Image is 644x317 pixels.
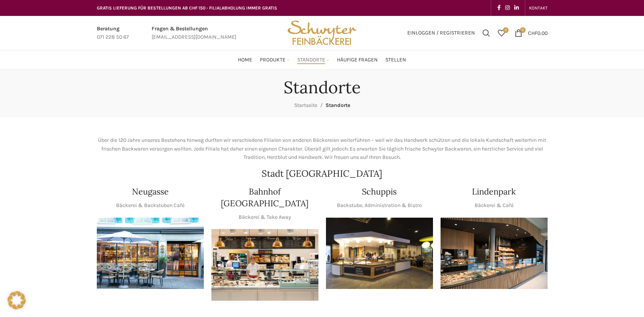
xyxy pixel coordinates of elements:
[97,218,204,289] img: Neugasse
[337,52,378,67] a: Häufige Fragen
[441,218,548,289] div: 1 / 1
[284,77,361,97] h1: Standorte
[528,30,537,36] span: CHF
[494,25,509,41] div: Meine Wunschliste
[385,52,406,67] a: Stellen
[326,218,433,289] div: 1 / 1
[285,29,359,36] a: Site logo
[326,102,350,108] span: Standorte
[297,56,325,64] span: Standorte
[529,5,548,11] span: KONTAKT
[97,218,204,289] div: 1 / 1
[494,25,509,41] a: 0
[326,218,433,289] img: 150130-Schwyter-013
[337,56,378,64] span: Häufige Fragen
[362,186,397,198] h4: Schuppis
[528,30,548,36] bdi: 0.00
[495,3,503,13] a: Facebook social link
[93,52,551,67] div: Main navigation
[211,229,318,301] img: Bahnhof St. Gallen
[525,0,551,16] div: Secondary navigation
[97,25,129,42] a: Infobox link
[407,30,475,36] span: Einloggen / Registrieren
[116,201,185,210] p: Bäckerei & Backstuben Café
[211,186,318,209] h4: Bahnhof [GEOGRAPHIC_DATA]
[479,25,494,41] a: Suchen
[211,229,318,301] div: 1 / 1
[512,3,521,13] a: Linkedin social link
[385,56,406,64] span: Stellen
[475,201,514,210] p: Bäckerei & Café
[97,136,548,162] p: Über die 120 Jahre unseres Bestehens hinweg durften wir verschiedene Filialen von anderen Bäckere...
[529,0,548,16] a: KONTAKT
[297,52,329,67] a: Standorte
[260,56,286,64] span: Produkte
[132,186,169,198] h4: Neugasse
[239,213,291,221] p: Bäckerei & Take Away
[238,52,252,67] a: Home
[294,102,317,108] a: Startseite
[503,27,509,33] span: 0
[152,25,236,42] a: Infobox link
[285,16,359,50] img: Bäckerei Schwyter
[403,25,479,41] a: Einloggen / Registrieren
[441,218,548,289] img: 017-e1571925257345
[472,186,516,198] h4: Lindenpark
[97,169,548,178] h2: Stadt [GEOGRAPHIC_DATA]
[337,201,422,210] p: Backstube, Administration & Bistro
[238,56,252,64] span: Home
[97,5,277,11] span: GRATIS LIEFERUNG FÜR BESTELLUNGEN AB CHF 150 - FILIALABHOLUNG IMMER GRATIS
[260,52,290,67] a: Produkte
[520,27,526,33] span: 0
[511,25,551,41] a: 0 CHF0.00
[503,3,512,13] a: Instagram social link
